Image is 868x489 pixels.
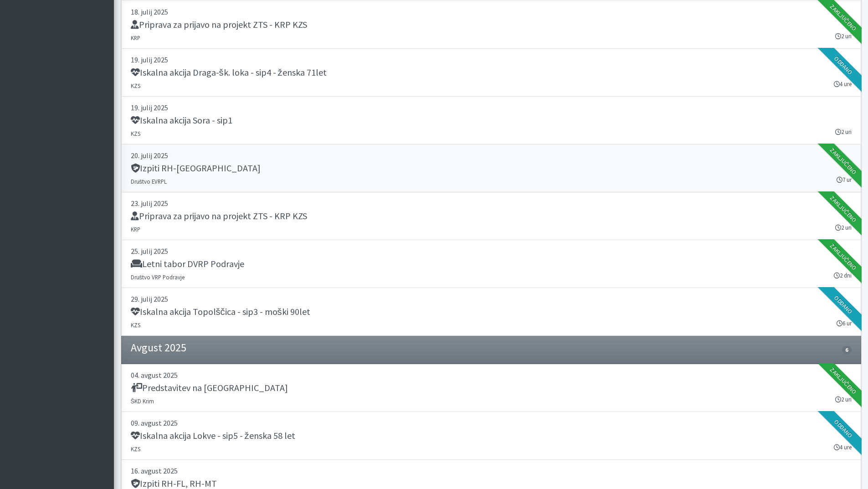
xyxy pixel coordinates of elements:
a: 20. julij 2025 Izpiti RH-[GEOGRAPHIC_DATA] Društvo EVRPL 7 ur Zaključeno [121,144,861,192]
h5: Predstavitev na [GEOGRAPHIC_DATA] [131,382,288,393]
h5: Iskalna akcija Draga-šk. loka - sip4 - ženska 71let [131,67,327,78]
p: 19. julij 2025 [131,102,852,113]
small: KZS [131,445,140,453]
a: 25. julij 2025 Letni tabor DVRP Podravje Društvo VRP Podravje 2 dni Zaključeno [121,240,861,288]
h5: Iskalna akcija Topolščica - sip3 - moški 90let [131,306,310,317]
small: KZS [131,321,140,329]
small: KZS [131,82,140,89]
h5: Iskalna akcija Sora - sip1 [131,115,232,126]
p: 20. julij 2025 [131,150,852,161]
small: KZS [131,130,140,137]
a: 29. julij 2025 Iskalna akcija Topolščica - sip3 - moški 90let KZS 6 ur Oddano [121,288,861,336]
h5: Priprava za prijavo na projekt ZTS - KRP KZS [131,19,307,30]
h5: Letni tabor DVRP Podravje [131,258,244,269]
small: ŠKD Krim [131,397,154,405]
p: 09. avgust 2025 [131,417,852,428]
small: KRP [131,226,140,233]
p: 04. avgust 2025 [131,370,852,381]
p: 29. julij 2025 [131,293,852,304]
h5: Iskalna akcija Lokve - sip5 - ženska 58 let [131,430,295,441]
p: 18. julij 2025 [131,6,852,17]
p: 25. julij 2025 [131,246,852,257]
h4: Avgust 2025 [131,341,186,355]
span: 6 [842,346,851,354]
small: 2 uri [835,128,852,136]
a: 04. avgust 2025 Predstavitev na [GEOGRAPHIC_DATA] ŠKD Krim 2 uri Zaključeno [121,364,861,412]
h5: Priprava za prijavo na projekt ZTS - KRP KZS [131,211,307,221]
h5: Izpiti RH-FL, RH-MT [131,478,217,489]
a: 18. julij 2025 Priprava za prijavo na projekt ZTS - KRP KZS KRP 2 uri Zaključeno [121,1,861,49]
h5: Izpiti RH-[GEOGRAPHIC_DATA] [131,163,261,174]
p: 16. avgust 2025 [131,465,852,476]
a: 19. julij 2025 Iskalna akcija Draga-šk. loka - sip4 - ženska 71let KZS 4 ure Oddano [121,49,861,97]
a: 09. avgust 2025 Iskalna akcija Lokve - sip5 - ženska 58 let KZS 4 ure Oddano [121,412,861,460]
p: 19. julij 2025 [131,54,852,65]
small: Društvo VRP Podravje [131,273,185,281]
small: KRP [131,34,140,41]
a: 19. julij 2025 Iskalna akcija Sora - sip1 KZS 2 uri [121,97,861,144]
p: 23. julij 2025 [131,198,852,209]
a: 23. julij 2025 Priprava za prijavo na projekt ZTS - KRP KZS KRP 2 uri Zaključeno [121,192,861,240]
small: Društvo EVRPL [131,178,167,185]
